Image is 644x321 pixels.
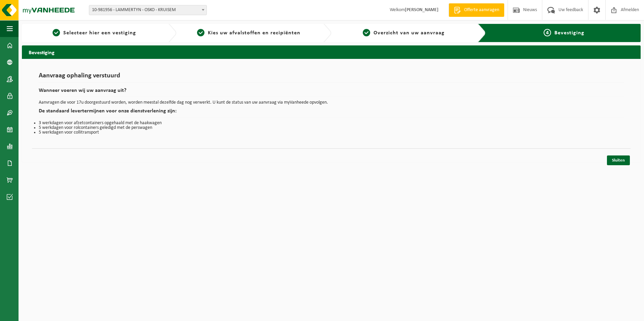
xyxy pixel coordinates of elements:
strong: [PERSON_NAME] [405,7,439,12]
h2: Wanneer voeren wij uw aanvraag uit? [39,88,624,97]
span: 3 [363,29,370,36]
a: 1Selecteer hier een vestiging [25,29,163,37]
a: 3Overzicht van uw aanvraag [335,29,473,37]
span: Selecteer hier een vestiging [63,30,136,36]
a: 2Kies uw afvalstoffen en recipiënten [180,29,318,37]
span: 4 [544,29,551,36]
span: Offerte aanvragen [462,7,501,13]
span: 2 [197,29,204,36]
span: Overzicht van uw aanvraag [374,30,445,36]
li: 3 werkdagen voor afzetcontainers opgehaald met de haakwagen [39,121,624,126]
p: Aanvragen die voor 17u doorgestuurd worden, worden meestal dezelfde dag nog verwerkt. U kunt de s... [39,100,624,105]
h2: Bevestiging [22,45,641,59]
li: 5 werkdagen voor rolcontainers geledigd met de perswagen [39,126,624,130]
li: 5 werkdagen voor collitransport [39,130,624,135]
h2: De standaard levertermijnen voor onze dienstverlening zijn: [39,108,624,117]
a: Sluiten [607,155,630,165]
span: 10-981956 - LAMMERTYN - OSKO - KRUISEM [89,5,207,15]
a: Offerte aanvragen [449,3,504,17]
span: Kies uw afvalstoffen en recipiënten [208,30,300,36]
h1: Aanvraag ophaling verstuurd [39,72,624,83]
span: 10-981956 - LAMMERTYN - OSKO - KRUISEM [89,5,206,15]
span: Bevestiging [554,30,584,36]
span: 1 [53,29,60,36]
